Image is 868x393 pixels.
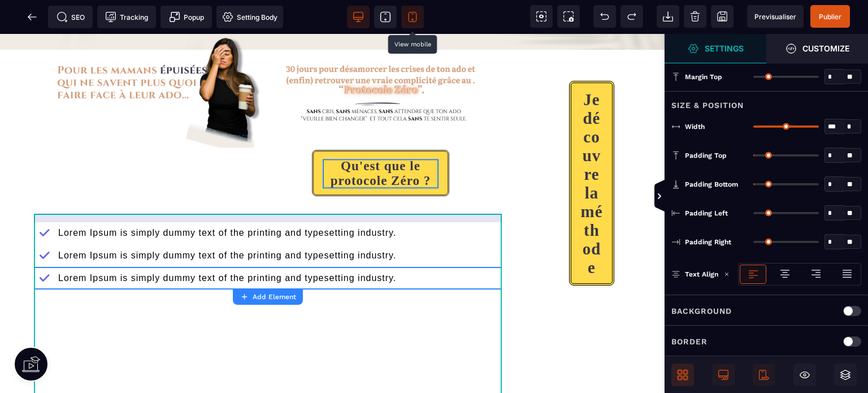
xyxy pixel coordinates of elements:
[55,213,399,230] text: Lorem Ipsum is simply dummy text of the printing and typesetting industry.
[169,11,204,23] span: Popup
[671,335,708,348] p: Border
[671,364,694,386] span: Open Blocks
[530,5,553,28] span: View components
[685,180,738,189] span: Padding Bottom
[105,11,148,23] span: Tracking
[222,11,277,23] span: Setting Body
[724,271,730,277] img: loading
[312,116,450,162] button: Qu'est que le protocole Zéro ?
[753,364,775,386] span: Mobile Only
[766,34,868,63] span: Open Style Manager
[671,269,718,280] p: Text Align
[685,151,727,160] span: Padding Top
[665,91,868,112] div: Size & Position
[712,364,735,386] span: Desktop Only
[671,304,732,318] p: Background
[55,236,399,253] text: Lorem Ipsum is simply dummy text of the printing and typesetting industry.
[802,44,849,53] strong: Customize
[557,5,580,28] span: Screenshot
[754,12,796,21] span: Previsualiser
[685,237,731,247] span: Padding Right
[685,209,728,218] span: Padding Left
[55,191,399,208] text: Lorem Ipsum is simply dummy text of the printing and typesetting industry.
[253,293,296,301] strong: Add Element
[685,122,705,131] span: Width
[57,11,85,23] span: SEO
[793,364,816,386] span: Hide/Show Block
[819,12,841,21] span: Publier
[705,44,744,53] strong: Settings
[569,47,614,252] button: Je découvre la méthode
[233,289,303,305] button: Add Element
[665,34,766,63] span: Settings
[685,72,722,81] span: Margin Top
[834,364,857,386] span: Open Layers
[747,5,804,28] span: Preview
